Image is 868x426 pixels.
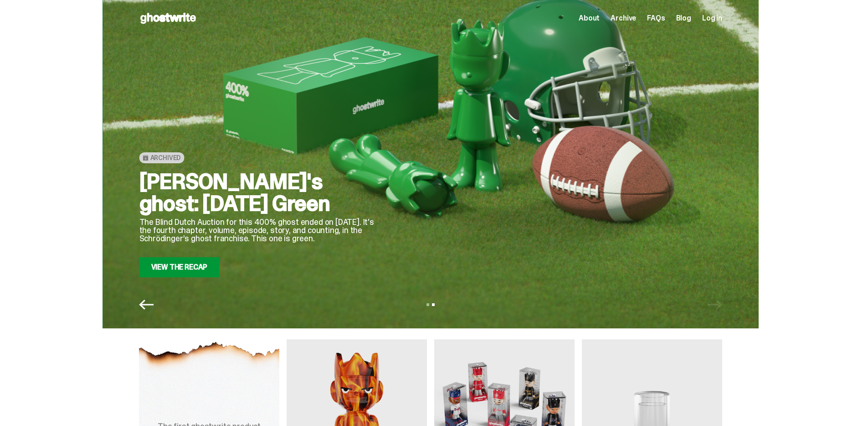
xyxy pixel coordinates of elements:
[426,303,429,306] button: View slide 1
[150,154,181,161] span: Archived
[611,15,636,22] a: Archive
[579,15,600,22] a: About
[139,218,376,243] p: The Blind Dutch Auction for this 400% ghost ended on [DATE]. It's the fourth chapter, volume, epi...
[702,15,722,22] a: Log in
[647,15,665,22] a: FAQs
[139,171,376,214] h2: [PERSON_NAME]'s ghost: [DATE] Green
[432,303,435,306] button: View slide 2
[139,297,154,312] button: Previous
[676,15,691,22] a: Blog
[139,257,220,277] a: View the Recap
